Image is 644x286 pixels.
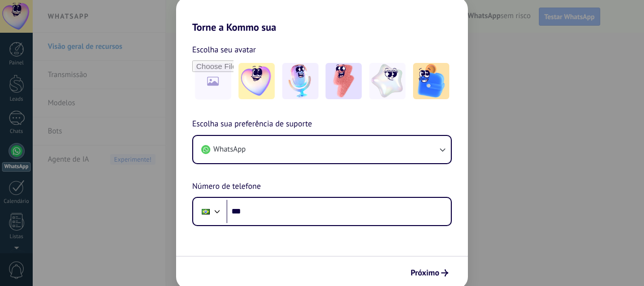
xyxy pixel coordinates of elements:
img: -5.jpeg [413,63,449,99]
img: -4.jpeg [369,63,406,99]
img: -2.jpeg [282,63,318,99]
span: Próximo [411,269,439,276]
button: WhatsApp [193,136,451,163]
span: Número de telefone [192,180,261,193]
img: -1.jpeg [238,63,275,99]
span: Escolha sua preferência de suporte [192,118,312,131]
img: -3.jpeg [326,63,362,99]
button: Próximo [406,264,453,281]
span: WhatsApp [213,145,246,155]
span: Escolha seu avatar [192,43,256,56]
div: Brazil: + 55 [196,201,215,222]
